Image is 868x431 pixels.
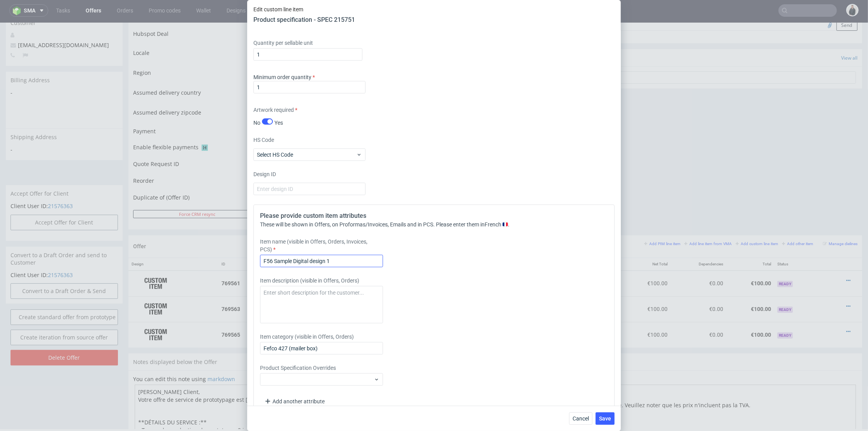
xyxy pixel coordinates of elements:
[207,352,235,360] a: markdown
[777,284,793,290] span: Ready
[11,66,118,74] span: -
[575,273,623,299] td: €100.00
[281,169,478,180] input: Only numbers
[543,273,575,299] td: 1
[6,162,123,179] div: Accept Offer for Client
[623,235,671,248] th: Net Total
[726,299,774,325] td: €100.00
[133,42,273,62] td: Region
[260,212,366,219] span: Please provide custom item attributes
[253,48,362,61] input: 1
[11,248,118,256] p: Client User ID:
[257,152,293,158] label: Select HS Code
[507,31,522,39] span: Tasks
[260,364,383,372] label: Product Specification Overrides
[11,286,118,302] a: Create standard offer from prototype
[6,105,123,123] div: Shipping Address
[684,219,732,223] small: Add line item from VMA
[575,299,623,325] td: €100.00
[11,327,118,343] input: Delete Offer
[267,279,383,286] span: Service de prototypage - F56 Sample Digital design 1
[11,260,118,276] input: Convert to a Draft Order & Send
[222,309,241,315] strong: 769565
[253,39,365,47] label: Quantity per sellable unit
[136,302,175,321] img: ico-item-custom-a8f9c3db6a5631ce2f509e228e8b95abde266dc4376634de7b166047de09ff05.png
[133,4,273,22] td: Hubspot Deal
[543,235,575,248] th: Quant.
[267,304,539,320] div: Custom • Custom
[222,283,241,289] strong: 769563
[623,273,671,299] td: €100.00
[267,253,383,261] span: Service de prototypage - F56 Sample Digital design 1
[671,235,726,248] th: Dependencies
[202,122,208,128] img: Hokodo
[596,412,615,425] button: Save
[11,192,118,207] button: Accept Offer for Client
[133,187,262,195] button: Force CRM resync
[569,412,592,425] button: Cancel
[671,247,726,273] td: €0.00
[671,299,726,325] td: €0.00
[253,120,260,126] label: No
[133,102,273,119] td: Payment
[575,247,623,273] td: €100.00
[128,330,862,348] div: Notes displayed below the Offer
[599,416,611,421] span: Save
[385,305,413,311] span: SPEC- 215752
[253,136,365,144] label: HS Code
[260,255,383,267] input: Enter custom name for the Item
[133,153,273,168] td: Reorder
[777,258,793,264] span: Ready
[726,235,774,248] th: Total
[48,179,73,187] a: 21576363
[736,219,778,223] small: Add custom line item
[260,221,608,228] div: These will be shown in Offers, on Proformas/Invoices, Emails and in PCS. Please enter them in Fre...
[782,219,813,223] small: Add other item
[128,235,219,248] th: Design
[6,49,123,66] div: Billing Address
[253,6,355,12] span: Edit custom line item
[133,134,273,153] td: Quote Request ID
[385,254,413,260] span: SPEC- 215750
[133,22,273,42] td: Locale
[260,333,383,341] label: Item category (visible in Offers, Orders)
[644,219,680,223] small: Add PIM line item
[774,235,817,248] th: Status
[253,106,365,114] label: Artwork required
[133,220,146,226] span: Offer
[274,120,283,126] label: Yes
[623,247,671,273] td: €100.00
[133,82,273,102] td: Assumed delivery zipcode
[267,304,383,312] span: Service de prototypage - F56 Sample Digital design 1
[11,307,118,322] a: Create iteration from source offer
[623,299,671,325] td: €100.00
[253,170,365,178] label: Design ID
[253,16,355,24] header: Product specification - SPEC 215751
[509,48,856,61] input: Type to create new task
[11,179,118,187] p: Client User ID:
[48,248,73,256] a: 21576363
[219,235,264,248] th: ID
[136,276,175,296] img: ico-item-custom-a8f9c3db6a5631ce2f509e228e8b95abde266dc4376634de7b166047de09ff05.png
[543,299,575,325] td: 1
[136,251,175,270] img: ico-item-custom-a8f9c3db6a5631ce2f509e228e8b95abde266dc4376634de7b166047de09ff05.png
[253,183,365,195] input: Enter design ID
[11,18,109,26] span: [EMAIL_ADDRESS][DOMAIN_NAME]
[726,273,774,299] td: €100.00
[264,235,542,248] th: Name
[260,342,383,355] input: Enter custom name for the Item
[575,235,623,248] th: Unit Price
[11,123,118,131] span: -
[726,247,774,273] td: €100.00
[133,119,273,134] td: Enable flexible payments
[6,224,123,248] div: Convert to a Draft Order and send to Customer
[222,257,241,263] strong: 769561
[267,278,539,294] div: Custom • Custom
[253,81,365,94] input: Enter minimum order quantity
[543,247,575,273] td: 1
[133,62,273,82] td: Assumed delivery country
[260,238,383,253] label: Item name (visible in Offers, Orders, Invoices, PCS)
[260,277,383,284] label: Item description (visible in Offers, Orders)
[573,416,589,421] span: Cancel
[267,253,539,268] div: Custom • Custom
